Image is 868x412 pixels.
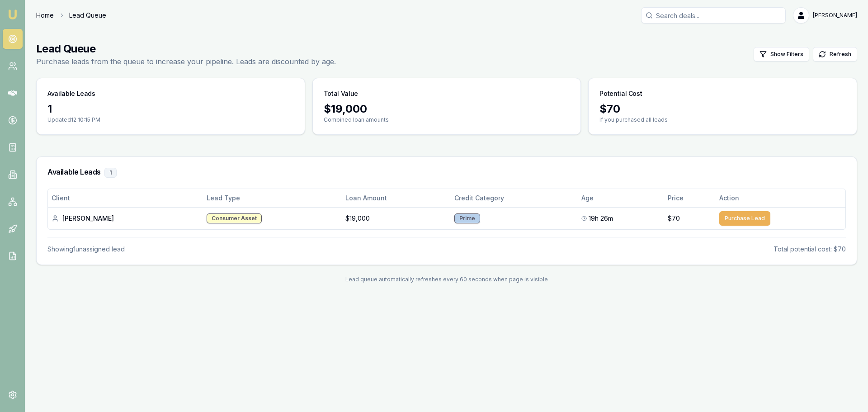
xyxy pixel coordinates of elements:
h3: Total Value [324,89,358,98]
div: Prime [454,213,480,223]
div: $ 19,000 [324,102,570,116]
div: $ 70 [599,102,846,116]
th: Action [716,189,845,207]
nav: breadcrumb [36,11,106,20]
span: Lead Queue [69,11,106,20]
th: Lead Type [203,189,342,207]
button: Show Filters [754,47,809,62]
th: Price [664,189,716,207]
h1: Lead Queue [36,42,336,56]
td: $19,000 [342,207,451,229]
div: Total potential cost: $70 [774,245,846,254]
div: [PERSON_NAME] [52,214,199,223]
div: 1 [47,102,294,116]
h3: Available Leads [47,168,846,178]
p: Updated 12:10:15 PM [47,116,294,123]
div: Lead queue automatically refreshes every 60 seconds when page is visible [36,276,857,283]
input: Search deals [641,7,786,24]
button: Refresh [813,47,857,62]
h3: Available Leads [47,89,95,98]
h3: Potential Cost [599,89,642,98]
span: $70 [668,214,680,223]
div: 1 [104,168,117,178]
a: Home [36,11,54,20]
th: Credit Category [451,189,578,207]
button: Purchase Lead [719,211,770,226]
th: Client [48,189,203,207]
th: Age [578,189,665,207]
p: If you purchased all leads [599,116,846,123]
div: Consumer Asset [207,213,262,223]
div: Showing 1 unassigned lead [47,245,125,254]
p: Combined loan amounts [324,116,570,123]
img: emu-icon-u.png [7,9,18,20]
span: 19h 26m [589,214,613,223]
p: Purchase leads from the queue to increase your pipeline. Leads are discounted by age. [36,56,336,67]
span: [PERSON_NAME] [813,12,857,19]
th: Loan Amount [342,189,451,207]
